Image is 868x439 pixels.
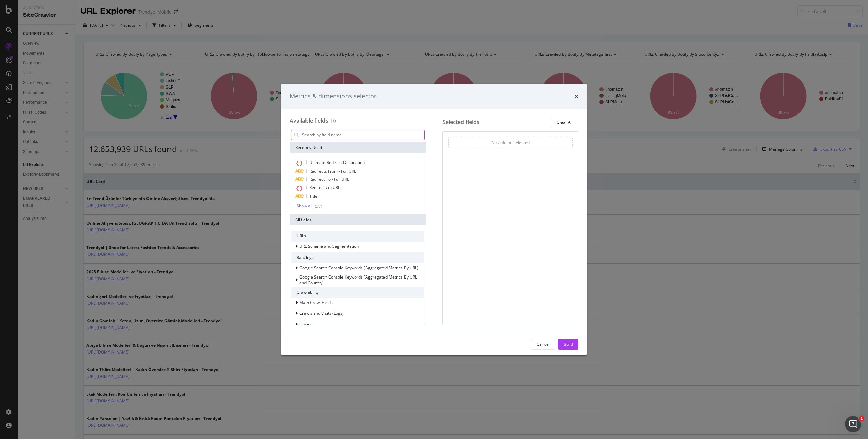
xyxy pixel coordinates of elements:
div: URLs [291,231,424,242]
button: Cancel [531,339,555,350]
input: Search by field name [301,130,424,140]
span: Redirect To - Full URL [309,176,349,182]
span: Google Search Console Keywords (Aggregated Metrics By URL and Country) [299,274,417,286]
span: Ultimate Redirect Destination [309,159,365,165]
div: Show all [297,204,312,208]
div: Rankings [291,252,424,263]
span: Redirects to URL [309,185,340,190]
div: Recently Used [290,142,426,153]
span: Linking [299,321,313,327]
span: Google Search Console Keywords (Aggregated Metrics By URL) [299,265,418,271]
button: Clear All [551,117,578,128]
span: URL Scheme and Segmentation [299,243,359,249]
span: Crawls and Visits (Logs) [299,310,344,316]
div: Crawlability [291,287,424,298]
div: Metrics & dimensions selector [290,92,376,101]
div: All fields [290,214,426,225]
div: Selected fields [442,118,479,126]
div: Build [564,341,573,347]
div: Available fields [290,117,328,125]
span: Main Crawl Fields [299,300,333,305]
div: No Column Selected [491,139,530,145]
span: Title [309,193,317,199]
div: Cancel [537,341,550,347]
div: times [574,92,578,101]
span: 1 [859,416,864,421]
div: modal [281,84,587,355]
span: Redirects From - Full URL [309,168,356,174]
div: Clear All [557,119,573,125]
iframe: Intercom live chat [845,416,861,432]
button: Build [558,339,578,350]
div: ( 5 / 7 ) [312,203,322,209]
